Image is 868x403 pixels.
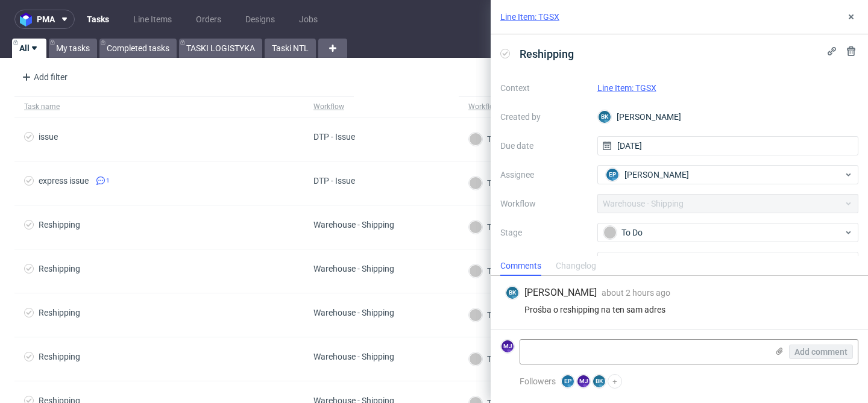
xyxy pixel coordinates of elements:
div: DTP - Issue [313,132,355,142]
div: Warehouse - Shipping [313,308,394,317]
div: Reshipping [39,352,80,361]
a: Designs [238,10,282,29]
label: Due date [500,139,588,153]
a: Jobs [292,10,325,29]
div: To Do [603,226,843,239]
div: To Do [469,352,508,366]
span: [PERSON_NAME] [524,286,597,299]
figcaption: MJ [577,375,590,387]
a: Line Items [126,10,179,29]
img: logo [20,13,37,27]
label: Workflow [500,196,588,211]
a: Taski NTL [265,39,316,58]
a: Line Item: TGSX [500,11,559,23]
div: Changelog [556,257,596,276]
a: Line Item: TGSX [597,83,656,93]
figcaption: BK [593,375,605,387]
div: Comments [500,257,541,276]
span: [PERSON_NAME] [624,169,689,181]
figcaption: BK [599,111,611,123]
button: + [608,374,622,389]
div: To Do [469,133,508,146]
a: Orders [189,10,228,29]
textarea: Palletization number and dimensions: Quantity per pallet: Total weight: [597,252,859,310]
div: Reshipping [39,308,80,317]
label: Created by [500,110,588,124]
a: All [12,39,46,58]
figcaption: BK [506,287,518,299]
figcaption: MJ [502,340,514,352]
a: My tasks [49,39,97,58]
div: To Do [469,308,508,322]
div: To Do [469,264,508,278]
div: Add filter [17,67,70,87]
div: Warehouse - Shipping [313,220,394,230]
figcaption: EP [562,375,574,387]
div: Reshipping [39,220,80,230]
a: TASKI LOGISTYKA [179,39,262,58]
figcaption: EP [606,169,618,181]
div: To Do [469,177,508,190]
div: To Do [469,220,508,234]
div: Warehouse - Shipping [313,264,394,273]
a: Completed tasks [99,39,177,58]
span: Followers [520,376,556,386]
span: Task name [24,102,294,112]
span: 1 [106,176,110,186]
div: Warehouse - Shipping [313,352,394,361]
label: Context [500,81,588,95]
span: pma [37,15,55,23]
div: Workflow [313,102,344,111]
label: Assignee [500,167,588,182]
span: Reshipping [515,44,579,64]
span: about 2 hours ago [602,288,670,298]
label: Description [500,254,588,307]
div: Prośba o reshipping na ten sam adres [505,305,854,314]
div: express issue [39,176,89,186]
div: DTP - Issue [313,176,355,186]
div: [PERSON_NAME] [597,107,859,127]
a: Tasks [80,10,116,29]
button: pma [14,10,75,29]
div: Reshipping [39,264,80,273]
div: issue [39,132,58,142]
div: Workflow stage [468,102,519,111]
label: Stage [500,225,588,240]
